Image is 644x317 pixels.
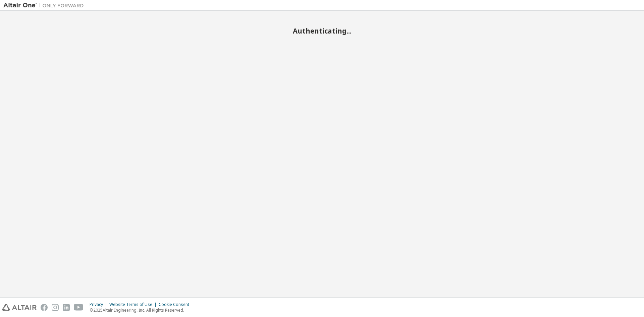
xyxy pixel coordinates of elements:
[41,304,48,311] img: facebook.svg
[109,302,159,307] div: Website Terms of Use
[63,304,70,311] img: linkedin.svg
[74,304,84,311] img: youtube.svg
[3,27,641,35] h2: Authenticating...
[2,304,37,311] img: altair_logo.svg
[90,307,193,313] p: © 2025 Altair Engineering, Inc. All Rights Reserved.
[90,302,109,307] div: Privacy
[159,302,193,307] div: Cookie Consent
[3,2,87,9] img: Altair One
[52,304,59,311] img: instagram.svg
